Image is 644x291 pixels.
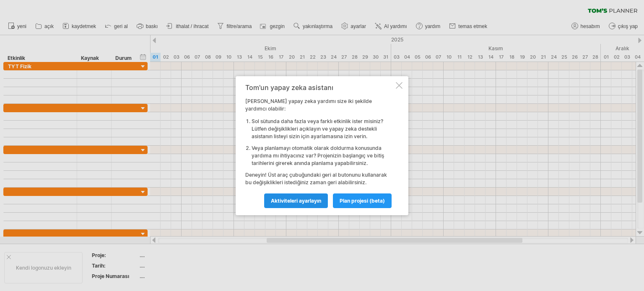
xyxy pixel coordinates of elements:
a: plan projesi (beta) [333,193,392,208]
font: Sol sütunda daha fazla veya farklı etkinlik ister misiniz? Lütfen değişiklikleri açıklayın ve yap... [252,118,383,139]
font: Veya planlamayı otomatik olarak doldurma konusunda yardıma mı ihtiyacınız var? Projenizin başlang... [252,145,384,166]
font: Aktiviteleri ayarlayın [271,198,321,204]
font: plan projesi (beta) [340,198,385,204]
a: Aktiviteleri ayarlayın [264,193,328,208]
font: [PERSON_NAME] yapay zeka yardımı size iki şekilde yardımcı olabilir: [245,98,372,112]
font: Tom'un yapay zeka asistanı [245,83,333,92]
font: Deneyin! Üst araç çubuğundaki geri al butonunu kullanarak bu değişiklikleri istediğiniz zaman ger... [245,172,387,185]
